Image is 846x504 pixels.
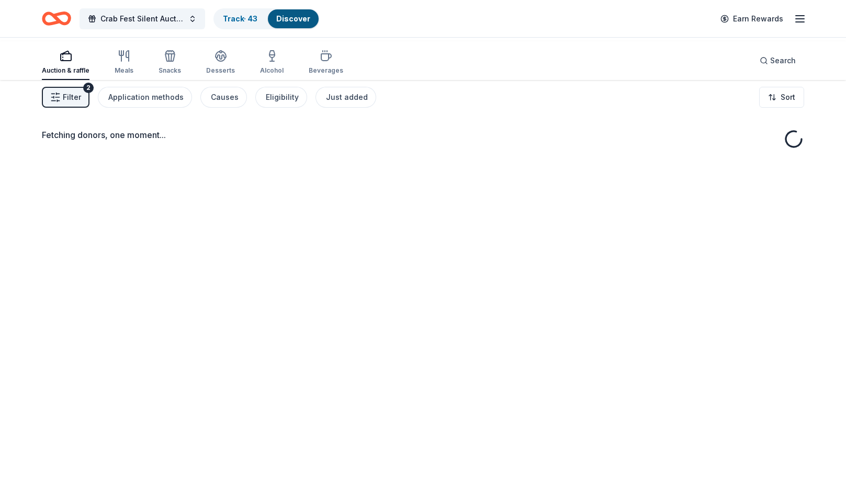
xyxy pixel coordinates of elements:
[255,87,307,108] button: Eligibility
[115,45,133,80] button: Meals
[159,66,181,75] div: Snacks
[223,14,257,23] a: Track· 43
[108,91,184,104] div: Application methods
[751,50,804,71] button: Search
[315,87,376,108] button: Just added
[42,66,89,75] div: Auction & raffle
[115,66,133,75] div: Meals
[63,91,81,104] span: Filter
[100,13,184,25] span: Crab Fest Silent Auction 2026
[213,8,320,29] button: Track· 43Discover
[83,83,94,93] div: 2
[309,66,343,75] div: Beverages
[206,66,235,75] div: Desserts
[309,45,343,80] button: Beverages
[260,45,284,80] button: Alcohol
[781,91,795,104] span: Sort
[98,87,192,108] button: Application methods
[42,87,89,108] button: Filter2
[266,91,299,104] div: Eligibility
[276,14,310,23] a: Discover
[80,8,205,29] button: Crab Fest Silent Auction 2026
[759,87,804,108] button: Sort
[326,91,368,104] div: Just added
[260,66,284,75] div: Alcohol
[42,45,89,80] button: Auction & raffle
[714,9,789,28] a: Earn Rewards
[159,45,181,80] button: Snacks
[206,45,235,80] button: Desserts
[770,54,796,67] span: Search
[42,129,804,141] div: Fetching donors, one moment...
[211,91,239,104] div: Causes
[42,6,71,31] a: Home
[200,87,247,108] button: Causes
